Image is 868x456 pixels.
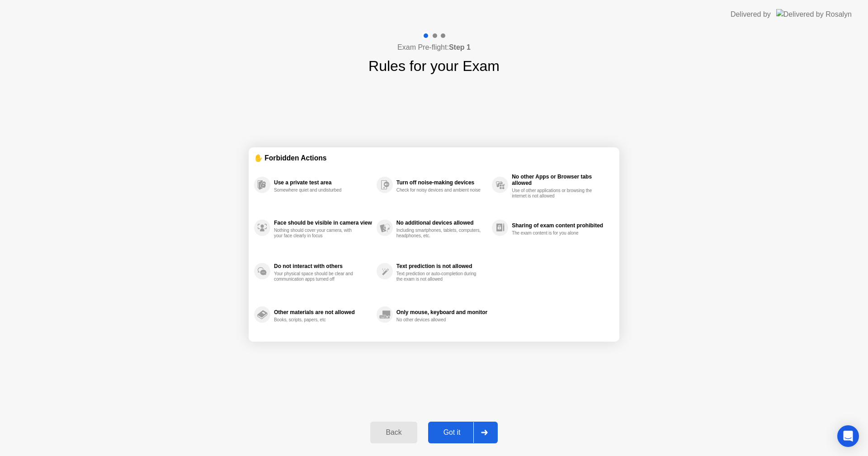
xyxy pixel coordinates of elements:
[274,263,372,269] div: Do not interact with others
[396,220,487,226] div: No additional devices allowed
[274,317,359,323] div: Books, scripts, papers, etc
[274,220,372,226] div: Face should be visible in camera view
[373,428,414,437] div: Back
[428,422,498,443] button: Got it
[512,188,597,199] div: Use of other applications or browsing the internet is not allowed
[274,271,359,282] div: Your physical space should be clear and communication apps turned off
[431,428,473,437] div: Got it
[274,188,359,193] div: Somewhere quiet and undisturbed
[368,55,500,77] h1: Rules for your Exam
[396,317,482,323] div: No other devices allowed
[274,179,372,186] div: Use a private test area
[370,422,417,443] button: Back
[396,271,482,282] div: Text prediction or auto-completion during the exam is not allowed
[512,174,609,186] div: No other Apps or Browser tabs allowed
[396,228,482,239] div: Including smartphones, tablets, computers, headphones, etc.
[449,43,471,51] b: Step 1
[274,309,372,315] div: Other materials are not allowed
[397,42,471,53] h4: Exam Pre-flight:
[731,9,771,20] div: Delivered by
[274,228,359,239] div: Nothing should cover your camera, with your face clearly in focus
[512,222,609,229] div: Sharing of exam content prohibited
[396,263,487,269] div: Text prediction is not allowed
[776,9,852,19] img: Delivered by Rosalyn
[396,309,487,315] div: Only mouse, keyboard and monitor
[837,425,859,447] div: Open Intercom Messenger
[512,230,597,236] div: The exam content is for you alone
[396,179,487,186] div: Turn off noise-making devices
[254,153,614,163] div: ✋ Forbidden Actions
[396,188,482,193] div: Check for noisy devices and ambient noise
